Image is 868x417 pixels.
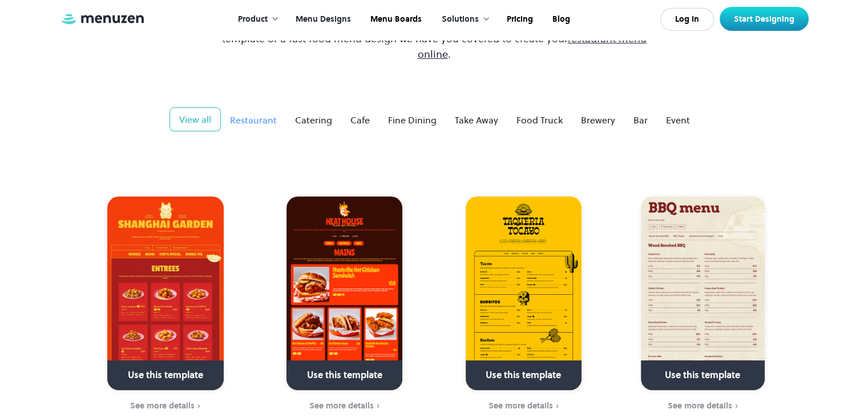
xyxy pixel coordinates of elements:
div: Take Away [455,113,498,127]
a: See more details [620,400,785,412]
a: Menu Designs [285,2,360,37]
div: Brewery [581,113,615,127]
a: Use this template [286,197,402,390]
div: Cafe [350,113,370,127]
div: Bar [633,113,648,127]
div: Product [227,2,285,37]
a: See more details [262,400,427,412]
a: Menu Boards [360,2,430,37]
div: See more details [309,401,374,410]
div: Restaurant [230,113,277,127]
div: Fine Dining [388,113,437,127]
a: See more details [441,400,606,412]
div: View all [179,113,211,126]
div: Food Truck [516,113,563,127]
a: Start Designing [720,7,809,31]
a: See more details [83,400,248,412]
a: Blog [542,2,579,37]
a: Use this template [107,197,223,390]
div: Catering [295,113,332,127]
a: Log In [660,8,714,31]
div: See more details [130,401,195,410]
div: Solutions [442,13,479,26]
div: Solutions [430,2,496,37]
a: Use this template [466,197,582,390]
div: Product [238,13,268,26]
a: Use this template [641,197,765,390]
div: See more details [488,401,553,410]
a: Pricing [496,2,542,37]
div: Event [666,113,690,127]
div: See more details [668,401,732,410]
